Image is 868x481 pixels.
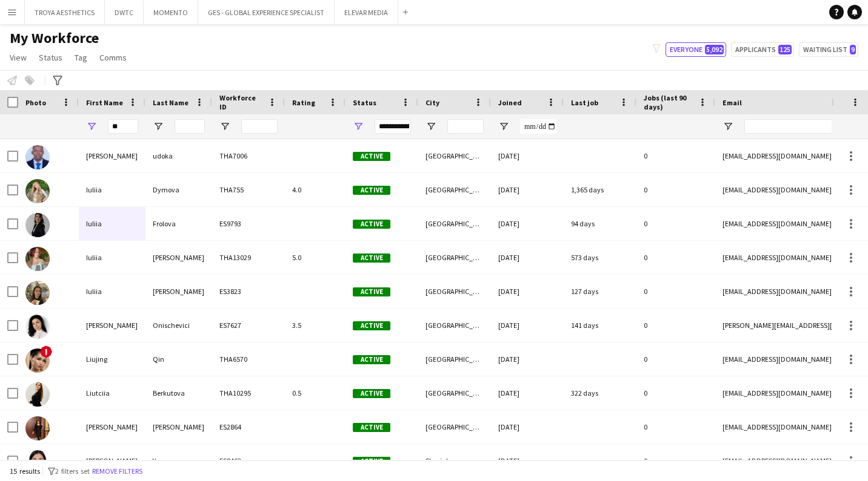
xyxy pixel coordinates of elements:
div: THA7006 [212,139,285,172]
div: 322 days [564,376,636,410]
span: Active [353,254,390,263]
div: Liujing [79,342,145,376]
img: Liutciia Berkutova [25,382,50,407]
button: Remove filters [90,465,145,478]
a: Tag [70,50,92,65]
div: [DATE] [491,173,564,206]
a: Comms [95,50,132,65]
app-action-btn: Advanced filters [50,73,65,88]
div: [DATE] [491,376,564,410]
span: Status [353,98,376,107]
div: Iuliia [79,241,145,274]
div: 141 days [564,309,636,342]
button: Open Filter Menu [498,121,509,132]
button: Waiting list9 [799,42,858,57]
div: ES7627 [212,309,285,342]
div: [GEOGRAPHIC_DATA] [418,139,491,172]
div: [DATE] [491,139,564,172]
span: My Workforce [10,29,99,47]
div: [PERSON_NAME] [79,410,145,443]
div: THA10295 [212,376,285,410]
div: [DATE] [491,275,564,308]
img: Iuliia Varga [25,281,50,305]
div: Onischevici [145,309,212,342]
div: 0 [636,139,715,172]
div: 0 [636,207,715,240]
button: Applicants125 [731,42,794,57]
div: Iuliia [79,173,145,206]
input: Workforce ID Filter Input [241,119,278,134]
div: [GEOGRAPHIC_DATA] [418,275,491,308]
input: First Name Filter Input [108,119,138,134]
div: udoka [145,139,212,172]
button: TROYA AESTHETICS [25,1,105,24]
div: [DATE] [491,207,564,240]
div: [DATE] [491,309,564,342]
div: Frolova [145,207,212,240]
span: Photo [25,98,46,107]
div: [PERSON_NAME] [145,241,212,274]
span: Active [353,186,390,195]
div: 0 [636,173,715,206]
span: 5,092 [705,45,724,54]
div: [GEOGRAPHIC_DATA] [418,173,491,206]
button: Open Filter Menu [86,121,97,132]
input: Joined Filter Input [520,119,556,134]
span: Rating [292,98,315,107]
span: 9 [850,45,856,54]
div: [GEOGRAPHIC_DATA] [418,207,491,240]
div: THA6570 [212,342,285,376]
div: 1,365 days [564,173,636,206]
div: [PERSON_NAME] [79,139,145,172]
div: 0 [636,444,715,477]
span: Jobs (last 90 days) [644,93,693,111]
div: Iuliia [79,207,145,240]
div: 3.5 [285,309,346,342]
span: Active [353,152,390,161]
img: Marium Akhtar Muhammad akhtar [25,416,50,440]
span: Active [353,423,390,432]
button: Open Filter Menu [353,121,364,132]
button: MOMENTO [144,1,198,24]
button: Open Filter Menu [219,121,230,132]
span: Tag [75,52,87,63]
div: 0 [636,241,715,274]
div: Sharjah [418,444,491,477]
div: [GEOGRAPHIC_DATA] [418,309,491,342]
div: 0.5 [285,376,346,410]
img: Iuliia Dymova [25,179,50,203]
div: ES3823 [212,275,285,308]
div: [GEOGRAPHIC_DATA] [418,376,491,410]
div: [DATE] [491,241,564,274]
div: 4.0 [285,173,346,206]
img: Marium Younus [25,450,50,474]
div: THA755 [212,173,285,206]
a: View [5,50,32,65]
button: DWTC [105,1,144,24]
div: 0 [636,376,715,410]
button: Everyone5,092 [666,42,726,57]
div: THA13029 [212,241,285,274]
div: 94 days [564,207,636,240]
span: Last Name [153,98,189,107]
img: Iuliia Nikolina [25,247,50,271]
span: Comms [99,52,127,63]
div: 0 [636,410,715,443]
div: [PERSON_NAME] [145,410,212,443]
div: ES8463 [212,444,285,477]
div: Liutciia [79,376,145,410]
div: [GEOGRAPHIC_DATA] [418,342,491,376]
span: Active [353,287,390,296]
span: ! [40,345,52,358]
span: Active [353,220,390,229]
div: Younus [145,444,212,477]
span: 125 [778,45,792,54]
div: Iuliia [79,275,145,308]
button: Open Filter Menu [153,121,164,132]
div: 5.0 [285,241,346,274]
span: First Name [86,98,123,107]
span: City [426,98,439,107]
span: 2 filters set [55,466,90,476]
img: Liudmila Onischevici [25,315,50,339]
span: Workforce ID [219,93,263,111]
